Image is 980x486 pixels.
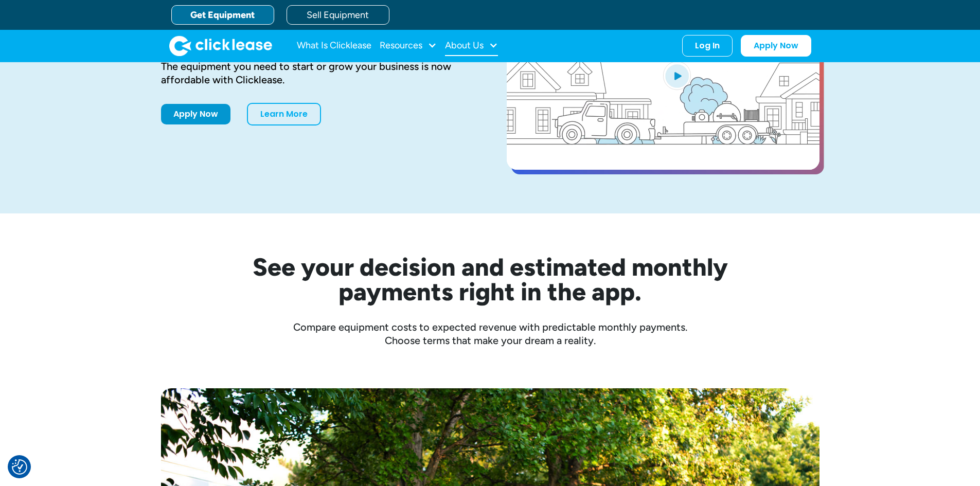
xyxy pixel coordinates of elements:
a: home [169,35,272,56]
img: Clicklease logo [169,35,272,56]
a: Apply Now [161,104,230,124]
a: Apply Now [741,35,811,57]
a: What Is Clicklease [297,35,371,56]
div: Log In [695,41,720,51]
a: Learn More [247,103,321,125]
div: Resources [380,35,437,56]
div: The equipment you need to start or grow your business is now affordable with Clicklease. [161,60,474,86]
div: Compare equipment costs to expected revenue with predictable monthly payments. Choose terms that ... [161,320,819,347]
a: Get Equipment [171,5,274,25]
a: Sell Equipment [287,5,389,25]
button: Consent Preferences [12,459,27,475]
h2: See your decision and estimated monthly payments right in the app. [202,255,778,304]
img: Blue play button logo on a light blue circular background [663,61,691,90]
div: About Us [445,35,498,56]
img: Revisit consent button [12,459,27,475]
